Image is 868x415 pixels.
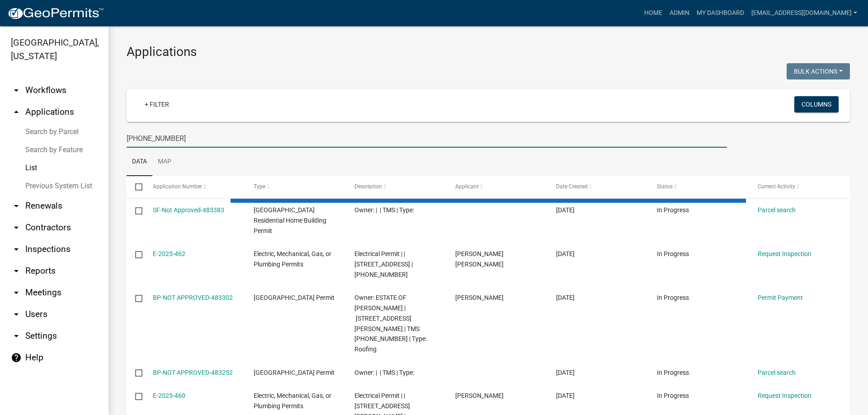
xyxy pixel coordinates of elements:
[11,352,22,363] i: help
[657,206,689,214] span: In Progress
[11,201,22,211] i: arrow_drop_down
[455,183,479,190] span: Applicant
[758,392,811,399] a: Request Inspection
[556,392,575,399] span: 09/24/2025
[11,309,22,320] i: arrow_drop_down
[127,176,144,198] datatable-header-cell: Select
[657,250,689,257] span: In Progress
[11,244,22,255] i: arrow_drop_down
[455,250,504,268] span: Heath Leonard Watterson
[11,287,22,298] i: arrow_drop_down
[153,250,185,257] a: E-2025-462
[354,294,427,353] span: Owner: ESTATE OF BETTY JO HORTON | 126 MOORE ST | TMS 122-10-01-010 | Type: Roofing
[144,176,245,198] datatable-header-cell: Application Number
[455,294,504,301] span: Anthony Sellars
[758,369,796,376] a: Parcel search
[657,392,689,399] span: In Progress
[153,369,233,376] a: BP-NOT APPROVED-483252
[11,222,22,233] i: arrow_drop_down
[137,96,176,112] a: + Filter
[354,250,413,278] span: Electrical Permit | | 795 FAIRS RD | 069-00-00-035
[758,294,803,301] a: Permit Payment
[447,176,547,198] datatable-header-cell: Applicant
[657,183,673,190] span: Status
[11,85,22,96] i: arrow_drop_down
[758,250,811,257] a: Request Inspection
[245,176,345,198] datatable-header-cell: Type
[556,206,575,214] span: 09/24/2025
[254,294,335,301] span: Abbeville County Building Permit
[127,44,850,60] h3: Applications
[11,266,22,276] i: arrow_drop_down
[556,250,575,257] span: 09/24/2025
[254,250,331,268] span: Electric, Mechanical, Gas, or Plumbing Permits
[547,176,648,198] datatable-header-cell: Date Created
[455,392,504,399] span: Joshua Baughman
[748,5,861,22] a: [EMAIL_ADDRESS][DOMAIN_NAME]
[641,5,666,22] a: Home
[749,176,850,198] datatable-header-cell: Current Activity
[346,176,447,198] datatable-header-cell: Description
[11,331,22,341] i: arrow_drop_down
[11,107,22,117] i: arrow_drop_up
[254,206,326,234] span: Abbeville County Residential Home Building Permit
[787,63,850,79] button: Bulk Actions
[127,129,727,148] input: Search for applications
[794,96,839,112] button: Columns
[657,369,689,376] span: In Progress
[153,183,202,190] span: Application Number
[153,392,185,399] a: E-2025-460
[556,294,575,301] span: 09/24/2025
[354,183,382,190] span: Description
[648,176,749,198] datatable-header-cell: Status
[693,5,748,22] a: My Dashboard
[758,206,796,214] a: Parcel search
[153,206,224,214] a: SF-Not Approved-483383
[127,148,152,177] a: Data
[556,369,575,376] span: 09/24/2025
[354,369,414,376] span: Owner: | | TMS | Type:
[254,183,265,190] span: Type
[556,183,588,190] span: Date Created
[254,369,335,376] span: Abbeville County Building Permit
[758,183,795,190] span: Current Activity
[657,294,689,301] span: In Progress
[152,148,177,177] a: Map
[354,206,414,214] span: Owner: | | TMS | Type:
[666,5,693,22] a: Admin
[254,392,331,410] span: Electric, Mechanical, Gas, or Plumbing Permits
[153,294,233,301] a: BP-NOT APPROVED-483302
